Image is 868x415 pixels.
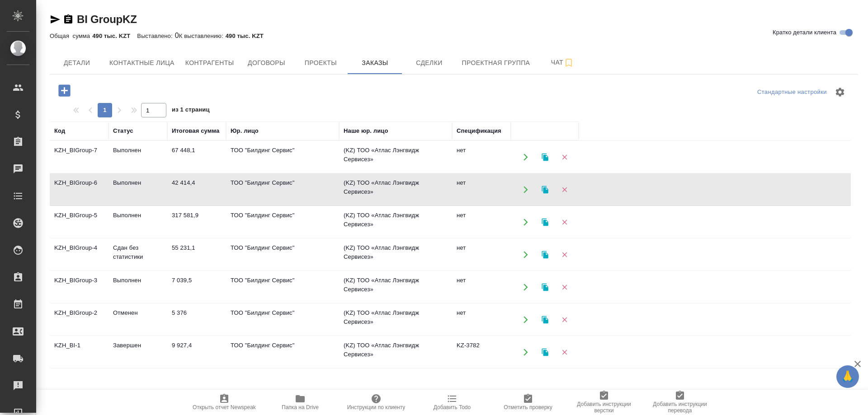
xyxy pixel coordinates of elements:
svg: Подписаться [563,57,574,68]
td: (KZ) ТОО «Атлас Лэнгвидж Сервисез» [339,271,452,303]
td: нет [452,206,511,238]
td: (KZ) ТОО «Атлас Лэнгвидж Сервисез» [339,239,452,270]
td: Выполнен [108,206,167,238]
p: 490 тыс. KZT [92,33,137,39]
p: К выставлению: [179,33,226,39]
td: KZH_BIGroup-4 [50,239,108,270]
button: Открыть [516,310,535,329]
td: ТОО "Билдинг Сервис" [226,174,339,205]
td: ТОО "Билдинг Сервис" [226,271,339,303]
span: Контактные лица [109,57,175,69]
td: (KZ) ТОО «Атлас Лэнгвидж Сервисез» [339,206,452,238]
td: (KZ) ТОО «Атлас Лэнгвидж Сервисез» [339,336,452,368]
button: Удалить [555,148,574,166]
button: Клонировать [536,278,554,296]
button: Клонировать [536,148,554,166]
button: Добавить Todo [414,390,490,415]
button: Инструкции по клиенту [338,390,414,415]
button: Открыть [516,278,535,296]
button: Удалить [555,180,574,199]
span: Добавить инструкции перевода [647,401,712,414]
td: (KZ) ТОО «Атлас Лэнгвидж Сервисез» [339,141,452,173]
td: Выполнен [108,271,167,303]
span: Заказы [353,57,396,69]
td: нет [452,304,511,336]
span: из 1 страниц [172,104,210,117]
td: KZ-3782 [452,336,511,368]
span: Детали [55,57,99,69]
td: Выполнен [108,141,167,173]
td: 55 231,1 [167,239,226,270]
p: Общая сумма [50,33,92,39]
td: 42 414,4 [167,174,226,205]
td: KZH_BIGroup-2 [50,304,108,336]
div: Статус [113,126,133,135]
button: Открыть [516,180,535,199]
button: Удалить [555,343,574,361]
span: Проекты [299,57,342,69]
td: Сдан без статистики [108,239,167,270]
button: Удалить [555,310,574,329]
button: Клонировать [536,213,554,231]
span: 🙏 [840,367,855,386]
span: Контрагенты [185,57,234,69]
span: Инструкции по клиенту [347,404,406,410]
span: Отметить проверку [504,404,552,410]
button: Открыть [516,245,535,264]
span: Сделки [407,57,451,69]
span: Папка на Drive [282,404,319,410]
div: Юр. лицо [231,126,259,135]
span: Договоры [245,57,288,69]
td: ТОО "Билдинг Сервис" [226,141,339,173]
td: KZH_BIGroup-7 [50,141,108,173]
td: KZH_BIGroup-6 [50,174,108,205]
span: Кратко детали клиента [773,28,836,37]
td: Завершен [108,336,167,368]
td: ТОО "Билдинг Сервис" [226,336,339,368]
div: 0 [50,30,858,41]
button: Добавить проект [52,81,77,100]
td: 67 448,1 [167,141,226,173]
td: (KZ) ТОО «Атлас Лэнгвидж Сервисез» [339,174,452,205]
button: 🙏 [836,365,859,388]
p: Выставлено: [137,33,175,39]
button: Открыть [516,213,535,231]
button: Открыть [516,148,535,166]
td: 7 039,5 [167,271,226,303]
td: (KZ) ТОО «Атлас Лэнгвидж Сервисез» [339,304,452,336]
div: Код [54,126,65,135]
span: Открыть отчет Newspeak [193,404,256,410]
button: Удалить [555,278,574,296]
td: 317 581,9 [167,206,226,238]
button: Скопировать ссылку [63,14,74,25]
div: split button [755,85,829,99]
td: нет [452,239,511,270]
td: KZH_BIGroup-3 [50,271,108,303]
div: Спецификация [457,126,501,135]
td: 9 927,4 [167,336,226,368]
button: Клонировать [536,343,554,361]
button: Скопировать ссылку для ЯМессенджера [50,14,61,25]
button: Удалить [555,245,574,264]
td: ТОО "Билдинг Сервис" [226,304,339,336]
button: Клонировать [536,245,554,264]
div: Итоговая сумма [172,126,219,135]
td: Отменен [108,304,167,336]
a: BI GroupKZ [77,13,137,25]
span: Настроить таблицу [829,81,851,103]
span: Проектная группа [462,57,530,69]
button: Открыть [516,343,535,361]
td: ТОО "Билдинг Сервис" [226,206,339,238]
button: Открыть отчет Newspeak [186,390,262,415]
span: Добавить инструкции верстки [571,401,637,414]
td: KZH_BI-1 [50,336,108,368]
button: Добавить инструкции перевода [642,390,718,415]
p: 490 тыс. KZT [226,33,270,39]
div: Наше юр. лицо [344,126,388,135]
td: 5 376 [167,304,226,336]
td: нет [452,174,511,205]
button: Клонировать [536,310,554,329]
td: нет [452,271,511,303]
button: Папка на Drive [262,390,338,415]
button: Отметить проверку [490,390,566,415]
